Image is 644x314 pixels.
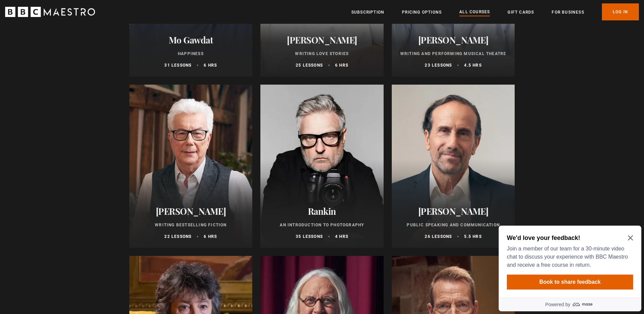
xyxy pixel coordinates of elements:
[137,51,244,57] p: Happiness
[269,51,375,57] p: Writing Love Stories
[129,85,253,248] a: [PERSON_NAME] Writing Bestselling Fiction 22 lessons 6 hrs
[402,9,442,16] a: Pricing Options
[11,11,134,19] h2: We'd love your feedback!
[137,206,244,216] h2: [PERSON_NAME]
[3,3,145,88] div: Optional study invitation
[400,51,507,57] p: Writing and Performing Musical Theatre
[269,35,375,45] h2: [PERSON_NAME]
[464,233,481,240] p: 5.5 hrs
[400,222,507,228] p: Public Speaking and Communication
[204,233,217,240] p: 6 hrs
[602,3,639,20] a: Log In
[296,233,323,240] p: 35 lessons
[425,233,452,240] p: 26 lessons
[132,12,137,18] button: Close Maze Prompt
[3,75,145,88] a: Powered by maze
[335,233,348,240] p: 4 hrs
[400,35,507,45] h2: [PERSON_NAME]
[459,8,490,16] a: All Courses
[260,85,384,248] a: Rankin An Introduction to Photography 35 lessons 4 hrs
[204,62,217,68] p: 6 hrs
[351,3,639,20] nav: Primary
[164,233,191,240] p: 22 lessons
[11,22,134,46] p: Join a member of our team for a 30-minute video chat to discuss your experience with BBC Maestro ...
[464,62,481,68] p: 4.5 hrs
[137,35,244,45] h2: Mo Gawdat
[552,9,584,16] a: For business
[296,62,323,68] p: 25 lessons
[392,85,515,248] a: [PERSON_NAME] Public Speaking and Communication 26 lessons 5.5 hrs
[335,62,348,68] p: 6 hrs
[269,206,375,216] h2: Rankin
[508,9,534,16] a: Gift Cards
[137,222,244,228] p: Writing Bestselling Fiction
[269,222,375,228] p: An Introduction to Photography
[425,62,452,68] p: 23 lessons
[5,7,95,17] svg: BBC Maestro
[11,52,137,67] button: Book to share feedback
[351,9,384,16] a: Subscription
[164,62,191,68] p: 31 lessons
[400,206,507,216] h2: [PERSON_NAME]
